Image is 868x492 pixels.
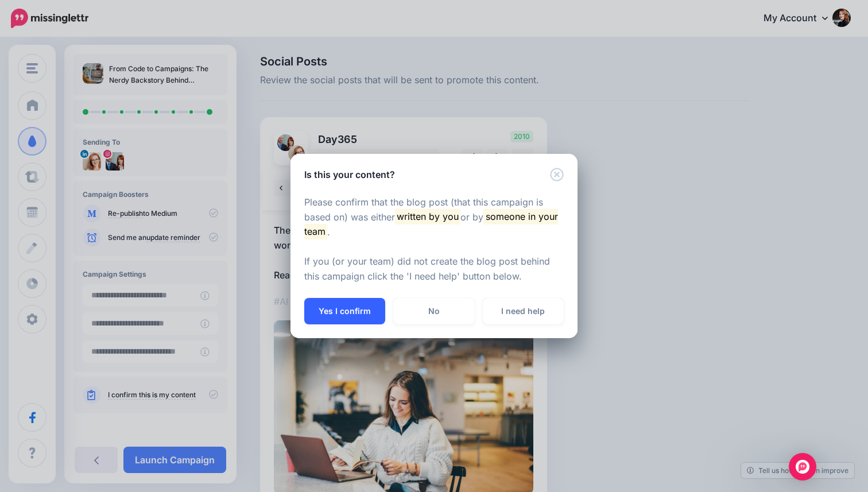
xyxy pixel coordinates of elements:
[304,298,385,324] button: Yes I confirm
[304,168,395,181] h5: Is this your content?
[304,209,558,239] mark: someone in your team
[393,298,474,324] a: No
[550,168,564,182] button: Close
[304,195,564,285] p: Please confirm that the blog post (that this campaign is based on) was either or by . If you (or ...
[395,209,460,224] mark: written by you
[789,453,816,481] div: Open Intercom Messenger
[483,298,564,324] a: I need help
